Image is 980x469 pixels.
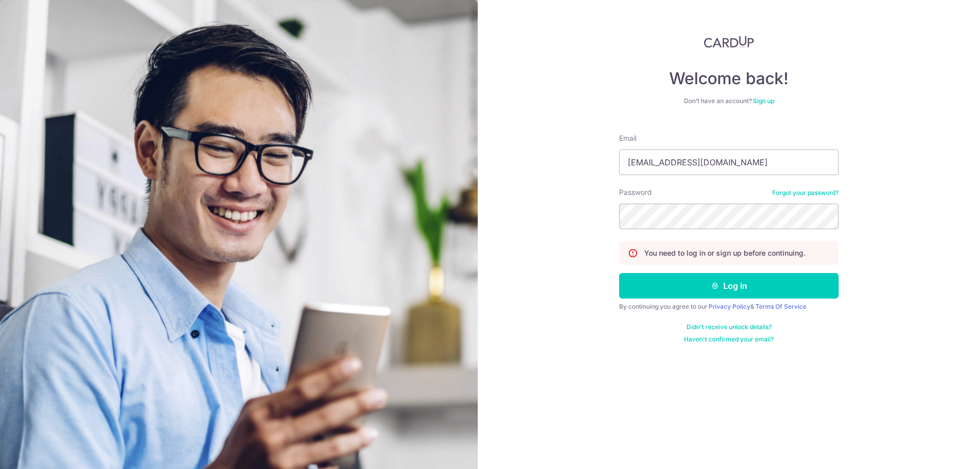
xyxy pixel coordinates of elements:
[704,36,754,48] img: CardUp Logo
[619,303,839,311] div: By continuing you agree to our &
[619,273,839,299] button: Log in
[753,97,774,105] a: Sign up
[708,303,750,310] a: Privacy Policy
[755,303,806,310] a: Terms Of Service
[687,323,772,331] a: Didn't receive unlock details?
[684,335,774,343] a: Haven't confirmed your email?
[644,248,805,258] p: You need to log in or sign up before continuing.
[619,150,839,175] input: Enter your Email
[619,97,839,105] div: Don’t have an account?
[619,68,839,89] h4: Welcome back!
[619,133,636,143] label: Email
[772,189,839,197] a: Forgot your password?
[619,187,652,198] label: Password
